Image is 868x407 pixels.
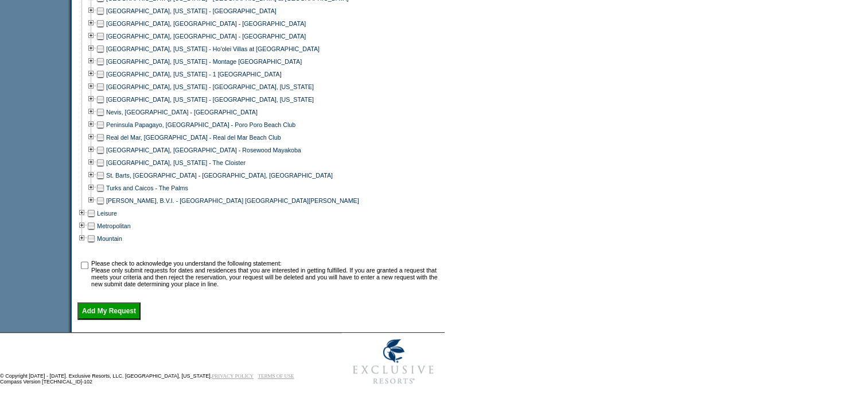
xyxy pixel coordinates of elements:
a: St. Barts, [GEOGRAPHIC_DATA] - [GEOGRAPHIC_DATA], [GEOGRAPHIC_DATA] [106,172,333,179]
a: Nevis, [GEOGRAPHIC_DATA] - [GEOGRAPHIC_DATA] [106,109,258,116]
a: TERMS OF USE [258,373,294,379]
a: [GEOGRAPHIC_DATA], [GEOGRAPHIC_DATA] - Rosewood Mayakoba [106,147,301,153]
a: [GEOGRAPHIC_DATA], [GEOGRAPHIC_DATA] - [GEOGRAPHIC_DATA] [106,20,306,27]
a: [GEOGRAPHIC_DATA], [US_STATE] - 1 [GEOGRAPHIC_DATA] [106,71,282,78]
a: [GEOGRAPHIC_DATA], [US_STATE] - Ho'olei Villas at [GEOGRAPHIC_DATA] [106,45,320,52]
a: [GEOGRAPHIC_DATA], [US_STATE] - [GEOGRAPHIC_DATA], [US_STATE] [106,96,314,103]
a: [GEOGRAPHIC_DATA], [US_STATE] - The Cloister [106,159,246,166]
input: Add My Request [77,302,141,320]
a: [GEOGRAPHIC_DATA], [US_STATE] - [GEOGRAPHIC_DATA], [US_STATE] [106,83,314,90]
a: [GEOGRAPHIC_DATA], [US_STATE] - Montage [GEOGRAPHIC_DATA] [106,58,302,65]
a: Peninsula Papagayo, [GEOGRAPHIC_DATA] - Poro Poro Beach Club [106,121,295,128]
a: Mountain [97,235,122,242]
a: Turks and Caicos - The Palms [106,185,188,191]
a: PRIVACY POLICY [212,373,254,379]
a: Leisure [97,210,117,217]
a: Metropolitan [97,222,131,229]
a: [GEOGRAPHIC_DATA], [GEOGRAPHIC_DATA] - [GEOGRAPHIC_DATA] [106,33,306,40]
a: [PERSON_NAME], B.V.I. - [GEOGRAPHIC_DATA] [GEOGRAPHIC_DATA][PERSON_NAME] [106,197,359,204]
td: Please check to acknowledge you understand the following statement: Please only submit requests f... [91,260,441,287]
a: Real del Mar, [GEOGRAPHIC_DATA] - Real del Mar Beach Club [106,134,281,141]
a: [GEOGRAPHIC_DATA], [US_STATE] - [GEOGRAPHIC_DATA] [106,7,277,14]
img: Exclusive Resorts [342,333,445,390]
